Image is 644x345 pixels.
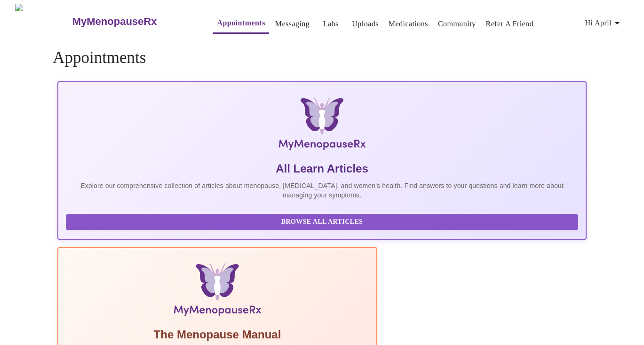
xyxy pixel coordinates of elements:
[66,161,578,176] h5: All Learn Articles
[213,14,269,34] button: Appointments
[145,97,499,154] img: MyMenopauseRx Logo
[275,17,310,31] a: Messaging
[271,15,313,33] button: Messaging
[66,214,578,230] button: Browse All Articles
[585,16,623,30] span: Hi April
[66,217,580,225] a: Browse All Articles
[323,17,339,31] a: Labs
[352,17,379,31] a: Uploads
[66,181,578,200] p: Explore our comprehensive collection of articles about menopause, [MEDICAL_DATA], and women's hea...
[75,216,569,228] span: Browse All Articles
[385,15,432,33] button: Medications
[486,17,534,31] a: Refer a Friend
[72,16,157,28] h3: MyMenopauseRx
[217,16,265,30] a: Appointments
[53,48,591,67] h4: Appointments
[581,14,627,32] button: Hi April
[482,15,538,33] button: Refer a Friend
[66,327,369,342] h5: The Menopause Manual
[316,15,346,33] button: Labs
[389,17,428,31] a: Medications
[114,263,320,320] img: Menopause Manual
[348,15,382,33] button: Uploads
[438,17,476,31] a: Community
[71,5,194,38] a: MyMenopauseRx
[434,15,480,33] button: Community
[15,4,71,39] img: MyMenopauseRx Logo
